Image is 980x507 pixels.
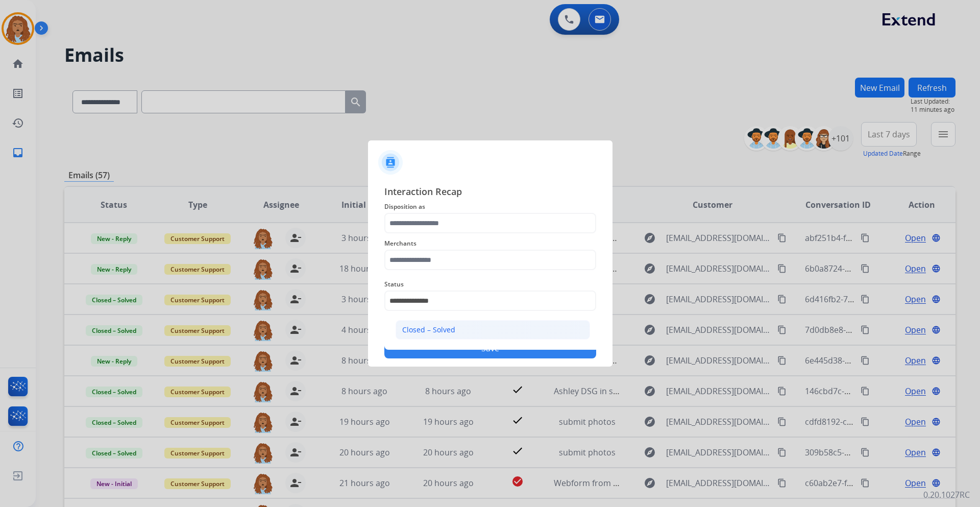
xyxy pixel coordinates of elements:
span: Merchants [384,237,596,250]
span: Disposition as [384,201,596,213]
span: Status [384,278,596,291]
button: Save [384,338,596,358]
div: Closed – Solved [402,325,455,335]
img: contactIcon [378,150,403,175]
p: 0.20.1027RC [923,489,970,501]
span: Interaction Recap [384,184,596,201]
